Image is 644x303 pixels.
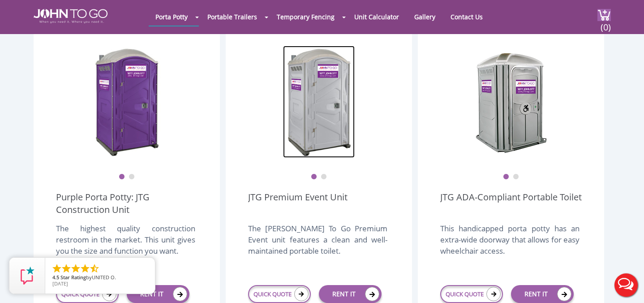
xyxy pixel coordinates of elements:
[440,285,503,303] a: QUICK QUOTE
[348,8,406,26] a: Unit Calculator
[440,223,580,266] div: This handicapped porta potty has an extra-wide doorway that allows for easy wheelchair access.
[201,8,264,26] a: Portable Trailers
[34,9,107,23] img: JOHN to go
[149,8,194,26] a: Porta Potty
[597,9,611,21] img: cart a
[608,267,644,303] button: Live Chat
[70,263,81,274] li: 
[52,263,62,274] li: 
[92,274,116,281] span: UNITED O.
[89,263,100,274] li: 
[80,263,90,274] li: 
[127,285,189,303] a: RENT IT
[319,285,382,303] a: RENT IT
[444,8,489,26] a: Contact Us
[408,8,442,26] a: Gallery
[311,174,317,180] button: 1 of 2
[503,174,509,180] button: 1 of 2
[511,285,574,303] a: RENT IT
[60,274,86,281] span: Star Rating
[248,191,348,216] a: JTG Premium Event Unit
[248,223,387,266] div: The [PERSON_NAME] To Go Premium Event unit features a clean and well-maintained portable toilet.
[52,274,59,281] span: 4.5
[56,191,197,216] a: Purple Porta Potty: JTG Construction Unit
[52,280,68,287] span: [DATE]
[61,263,72,274] li: 
[513,174,519,180] button: 2 of 2
[52,275,148,281] span: by
[440,191,582,216] a: JTG ADA-Compliant Portable Toilet
[475,46,547,158] img: ADA Handicapped Accessible Unit
[18,267,36,285] img: Review Rating
[321,174,327,180] button: 2 of 2
[119,174,125,180] button: 1 of 2
[129,174,135,180] button: 2 of 2
[56,223,195,266] div: The highest quality construction restroom in the market. This unit gives you the size and functio...
[270,8,341,26] a: Temporary Fencing
[600,14,611,33] span: (0)
[248,285,311,303] a: QUICK QUOTE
